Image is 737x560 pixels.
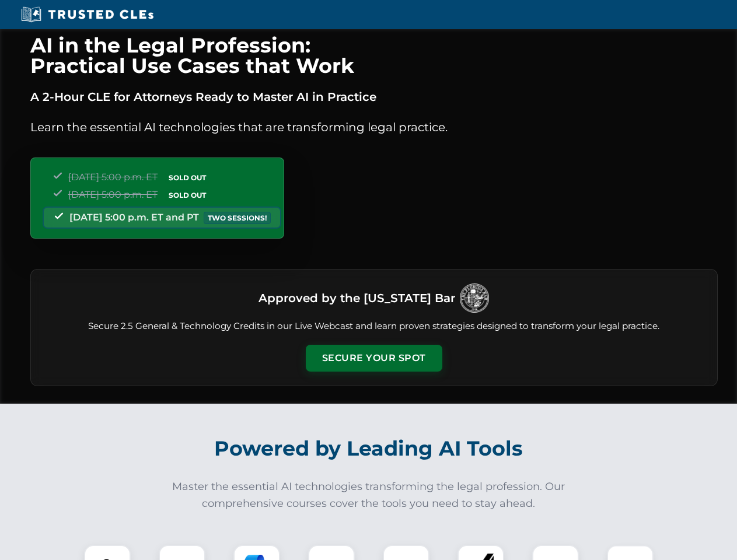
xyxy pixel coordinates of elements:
img: Trusted CLEs [18,6,157,23]
button: Secure Your Spot [306,345,442,372]
p: Master the essential AI technologies transforming the legal profession. Our comprehensive courses... [165,478,573,512]
span: SOLD OUT [165,189,210,201]
h2: Powered by Leading AI Tools [46,428,692,469]
h3: Approved by the [US_STATE] Bar [259,288,455,309]
span: [DATE] 5:00 p.m. ET [68,189,158,200]
h1: AI in the Legal Profession: Practical Use Cases that Work [30,35,718,76]
img: Logo [460,283,489,313]
span: [DATE] 5:00 p.m. ET [68,171,158,183]
p: A 2-Hour CLE for Attorneys Ready to Master AI in Practice [30,87,718,106]
span: SOLD OUT [165,171,210,184]
p: Secure 2.5 General & Technology Credits in our Live Webcast and learn proven strategies designed ... [45,320,703,333]
p: Learn the essential AI technologies that are transforming legal practice. [30,118,718,136]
